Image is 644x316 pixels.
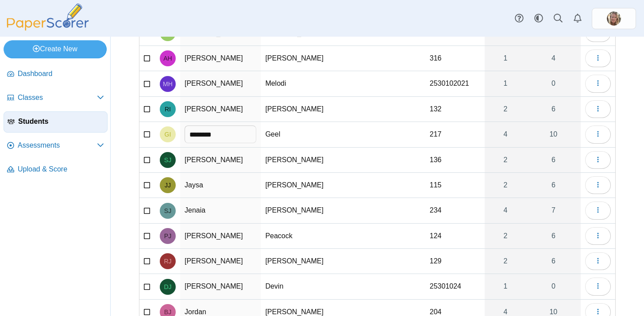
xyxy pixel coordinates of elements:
span: Kristalyn Salters-Pedneault [607,11,621,26]
a: Upload & Score [4,159,108,180]
td: 234 [425,198,485,223]
span: Peacock Jeremy [164,233,171,239]
span: Johnson Jaysa [165,182,171,188]
td: [PERSON_NAME] [180,274,261,299]
a: 2 [485,173,526,198]
td: 132 [425,97,485,122]
a: 6 [526,224,581,248]
td: 129 [425,249,485,274]
a: 0 [526,71,581,96]
span: Upload & Score [18,164,104,174]
img: ps.HiLHSjYu6LUjlmKa [607,11,621,26]
td: [PERSON_NAME] [261,148,349,173]
a: ps.HiLHSjYu6LUjlmKa [592,8,636,29]
span: Assessments [18,141,97,150]
a: 6 [526,249,581,274]
td: [PERSON_NAME] [261,97,349,122]
span: Dashboard [18,69,104,79]
a: 6 [526,148,581,172]
td: [PERSON_NAME] [261,198,349,223]
span: Students [18,117,104,126]
td: [PERSON_NAME] [180,71,261,96]
span: Romero Isabella [165,106,171,112]
td: Jenaia [180,198,261,223]
td: 115 [425,173,485,198]
td: [PERSON_NAME] [261,46,349,71]
a: Alerts [568,9,587,28]
a: 1 [485,46,526,71]
td: 124 [425,224,485,249]
td: Melodi [261,71,349,96]
a: 1 [485,71,526,96]
a: PaperScorer [4,24,92,32]
a: 6 [526,97,581,122]
span: Devin Jones [164,284,171,290]
a: 1 [485,274,526,299]
a: 10 [526,122,581,147]
a: 4 [485,122,526,147]
a: 2 [485,148,526,172]
td: [PERSON_NAME] [180,224,261,249]
td: Geel [261,122,349,147]
td: [PERSON_NAME] [261,249,349,274]
a: Students [4,111,108,133]
td: Devin [261,274,349,299]
img: PaperScorer [4,4,92,30]
span: Spezzano James [164,157,171,163]
span: Alejandra Holton [163,55,172,61]
td: Peacock [261,224,349,249]
a: Assessments [4,135,108,156]
span: Rianhard John [164,258,171,264]
span: Melodi Hutchinson [163,81,173,87]
a: 2 [485,97,526,122]
span: Geel Izabella [165,131,171,137]
a: 7 [526,198,581,223]
a: Dashboard [4,64,108,85]
a: 2 [485,249,526,274]
a: 4 [526,46,581,71]
td: [PERSON_NAME] [180,249,261,274]
td: 136 [425,148,485,173]
a: 4 [485,198,526,223]
a: Classes [4,88,108,109]
a: 2 [485,224,526,248]
span: Bennett Jordan [164,309,171,315]
span: Classes [18,93,97,103]
td: 316 [425,46,485,71]
td: 25301024 [425,274,485,299]
td: Jaysa [180,173,261,198]
span: Scott Jenaia [164,208,171,214]
a: 6 [526,173,581,198]
a: Create New [4,40,107,58]
td: 217 [425,122,485,147]
td: 2530102021 [425,71,485,96]
td: [PERSON_NAME] [180,46,261,71]
td: [PERSON_NAME] [180,97,261,122]
td: [PERSON_NAME] [180,148,261,173]
td: [PERSON_NAME] [261,173,349,198]
a: 0 [526,274,581,299]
